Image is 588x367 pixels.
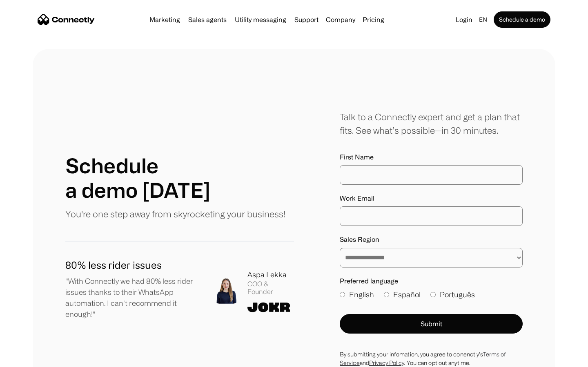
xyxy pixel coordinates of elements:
p: You're one step away from skyrocketing your business! [65,207,285,221]
label: Español [384,289,421,300]
a: Terms of Service [340,351,506,366]
div: COO & Founder [247,280,294,296]
ul: Language list [16,353,49,364]
label: First Name [340,153,523,161]
a: Sales agents [185,16,230,23]
label: Work Email [340,195,523,202]
div: Company [326,14,355,25]
label: Preferred language [340,277,523,285]
a: Login [452,14,476,25]
h1: Schedule a demo [DATE] [65,153,210,202]
div: Aspa Lekka [247,269,294,280]
a: Privacy Policy [369,360,404,366]
div: By submitting your infomation, you agree to conenctly’s and . You can opt out anytime. [340,350,523,367]
input: English [340,292,345,297]
input: Português [430,292,436,297]
a: Utility messaging [232,16,290,23]
label: Português [430,289,475,300]
p: "With Connectly we had 80% less rider issues thanks to their WhatsApp automation. I can't recomme... [65,276,200,320]
a: Schedule a demo [494,11,550,28]
aside: Language selected: English [8,352,49,364]
div: Talk to a Connectly expert and get a plan that fits. See what’s possible—in 30 minutes. [340,110,523,137]
h1: 80% less rider issues [65,258,200,272]
label: Sales Region [340,236,523,243]
a: Marketing [146,16,183,23]
button: Submit [340,314,523,334]
label: English [340,289,374,300]
div: en [479,14,487,25]
a: Support [291,16,322,23]
a: Pricing [359,16,388,23]
input: Español [384,292,389,297]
